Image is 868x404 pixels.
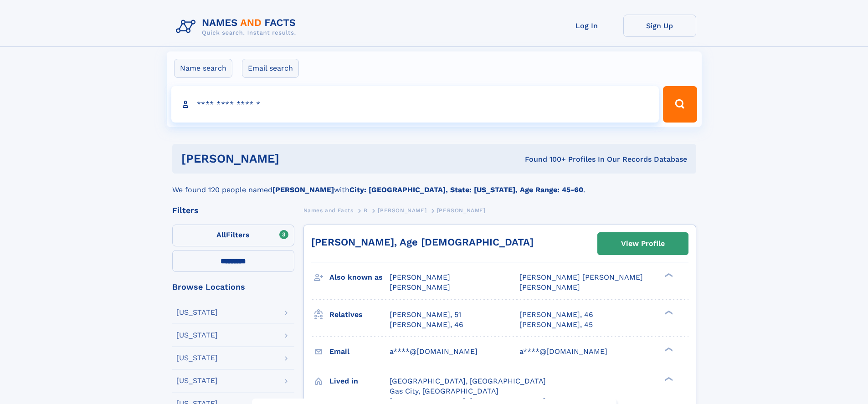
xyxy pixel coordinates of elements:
[176,332,218,339] div: [US_STATE]
[402,154,687,164] div: Found 100+ Profiles In Our Records Database
[171,86,659,123] input: search input
[437,207,486,214] span: [PERSON_NAME]
[172,15,303,39] img: Logo Names and Facts
[172,225,294,246] label: Filters
[272,185,334,194] b: [PERSON_NAME]
[378,205,426,216] a: [PERSON_NAME]
[364,207,368,214] span: B
[216,230,226,239] span: All
[519,320,593,330] a: [PERSON_NAME], 45
[311,236,534,248] a: [PERSON_NAME], Age [DEMOGRAPHIC_DATA]
[364,205,368,216] a: B
[181,153,402,164] h1: [PERSON_NAME]
[598,233,688,255] a: View Profile
[172,174,696,195] div: We found 120 people named with .
[663,86,697,123] button: Search Button
[390,283,450,291] span: [PERSON_NAME]
[663,346,673,352] div: ❯
[176,354,218,362] div: [US_STATE]
[378,207,426,214] span: [PERSON_NAME]
[550,15,623,37] a: Log In
[390,377,546,385] span: [GEOGRAPHIC_DATA], [GEOGRAPHIC_DATA]
[176,309,218,316] div: [US_STATE]
[172,206,294,215] div: Filters
[519,273,643,281] span: [PERSON_NAME] [PERSON_NAME]
[329,373,390,389] h3: Lived in
[349,185,583,194] b: City: [GEOGRAPHIC_DATA], State: [US_STATE], Age Range: 45-60
[663,309,673,315] div: ❯
[519,283,580,291] span: [PERSON_NAME]
[303,205,354,216] a: Names and Facts
[663,272,673,278] div: ❯
[623,15,696,37] a: Sign Up
[329,270,390,285] h3: Also known as
[329,344,390,359] h3: Email
[390,273,450,281] span: [PERSON_NAME]
[174,59,232,78] label: Name search
[390,320,463,330] a: [PERSON_NAME], 46
[329,307,390,322] h3: Relatives
[390,310,461,320] a: [PERSON_NAME], 51
[519,310,593,320] a: [PERSON_NAME], 46
[390,387,498,395] span: Gas City, [GEOGRAPHIC_DATA]
[663,376,673,382] div: ❯
[242,59,299,78] label: Email search
[621,233,665,254] div: View Profile
[172,283,294,291] div: Browse Locations
[176,377,218,384] div: [US_STATE]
